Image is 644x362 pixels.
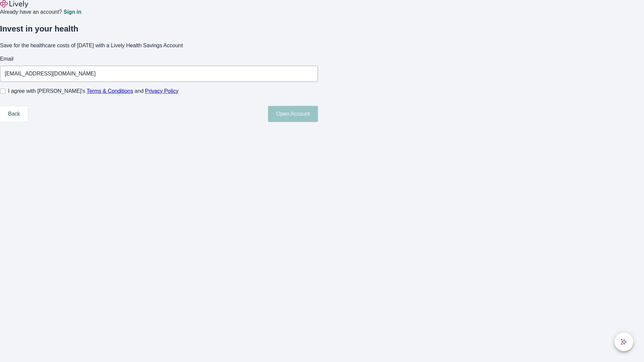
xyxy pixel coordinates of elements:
a: Terms & Conditions [87,88,133,94]
span: I agree with [PERSON_NAME]’s and [8,87,178,95]
svg: Lively AI Assistant [621,339,627,345]
a: Sign in [63,9,81,15]
a: Privacy Policy [145,88,179,94]
button: chat [614,333,633,351]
